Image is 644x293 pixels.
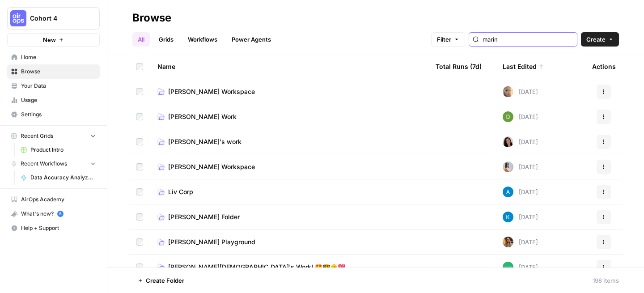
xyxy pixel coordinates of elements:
[21,53,96,61] span: Home
[17,143,100,157] a: Product Intro
[581,32,619,47] button: Create
[57,211,64,217] a: 5
[503,136,538,147] div: [DATE]
[7,192,100,207] a: AirOps Academy
[503,237,538,247] div: [DATE]
[17,170,100,185] a: Data Accuracy Analyzer (Marina)
[503,86,538,97] div: [DATE]
[168,212,240,221] span: [PERSON_NAME] Folder
[157,162,421,171] a: [PERSON_NAME] Workspace
[503,136,513,147] img: d6gualoohbg9je0sireo31sivkpn
[8,207,99,221] div: What's new?
[586,35,606,44] span: Create
[503,237,513,247] img: ig4q4k97gip0ni4l5m9zkcyfayaz
[168,238,255,246] span: [PERSON_NAME] Playground
[592,54,616,79] div: Actions
[168,162,255,171] span: [PERSON_NAME] Workspace
[503,54,544,79] div: Last Edited
[7,221,100,235] button: Help + Support
[7,64,100,79] a: Browse
[168,263,345,272] span: [PERSON_NAME][DEMOGRAPHIC_DATA]'s Work! 🤩🤓🌞💖
[226,32,276,47] a: Power Agents
[30,146,96,154] span: Product Intro
[21,195,96,204] span: AirOps Academy
[21,132,53,140] span: Recent Grids
[21,68,96,76] span: Browse
[21,110,96,119] span: Settings
[132,32,150,47] a: All
[503,212,538,222] div: [DATE]
[431,32,465,47] button: Filter
[157,87,421,96] a: [PERSON_NAME] Workspace
[157,187,421,196] a: Liv Corp
[21,96,96,104] span: Usage
[7,129,100,143] button: Recent Grids
[503,262,513,272] img: wwg0kvabo36enf59sssm51gfoc5r
[503,212,513,222] img: 1qz8yyhxcxooj369xy6o715b8lc4
[168,137,241,146] span: [PERSON_NAME]'s work
[132,273,190,288] button: Create Folder
[503,111,513,122] img: knmefa8n1gn4ubp7wm6dsgpq4v8p
[146,276,184,285] span: Create Folder
[7,207,100,221] button: What's new? 5
[503,86,513,97] img: rpnue5gqhgwwz5ulzsshxcaclga5
[168,112,237,121] span: [PERSON_NAME] Work
[503,161,513,172] img: wqouze03vak4o7r0iykpfqww9cw8
[21,160,67,168] span: Recent Workflows
[7,93,100,107] a: Usage
[7,7,100,30] button: Workspace: Cohort 4
[153,32,179,47] a: Grids
[7,33,100,47] button: New
[182,32,223,47] a: Workflows
[436,54,482,79] div: Total Runs (7d)
[168,87,255,96] span: [PERSON_NAME] Workspace
[132,11,171,25] div: Browse
[503,161,538,172] div: [DATE]
[503,187,513,197] img: o3cqybgnmipr355j8nz4zpq1mc6x
[157,263,421,272] a: [PERSON_NAME][DEMOGRAPHIC_DATA]'s Work! 🤩🤓🌞💖
[7,157,100,170] button: Recent Workflows
[157,137,421,146] a: [PERSON_NAME]'s work
[30,14,84,23] span: Cohort 4
[10,10,26,26] img: Cohort 4 Logo
[7,107,100,122] a: Settings
[503,187,538,197] div: [DATE]
[30,174,96,182] span: Data Accuracy Analyzer (Marina)
[21,224,96,232] span: Help + Support
[157,238,421,246] a: [PERSON_NAME] Playground
[483,35,573,44] input: Search
[157,112,421,121] a: [PERSON_NAME] Work
[503,262,538,272] div: [DATE]
[157,212,421,221] a: [PERSON_NAME] Folder
[59,212,61,216] text: 5
[7,50,100,64] a: Home
[503,111,538,122] div: [DATE]
[43,35,56,44] span: New
[21,82,96,90] span: Your Data
[7,79,100,93] a: Your Data
[593,276,619,285] div: 198 Items
[157,54,421,79] div: Name
[168,187,193,196] span: Liv Corp
[437,35,451,44] span: Filter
